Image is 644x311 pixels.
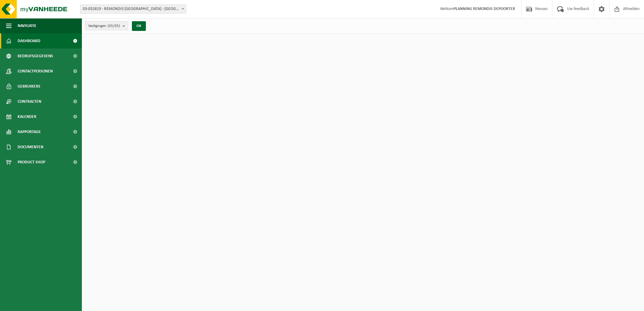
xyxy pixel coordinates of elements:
[18,33,40,48] span: Dashboard
[18,94,41,109] span: Contracten
[454,7,515,11] strong: PLANNING REMONDIS DEPOORTER
[18,18,36,33] span: Navigatie
[80,5,186,14] span: 03-052819 - REMONDIS WEST-VLAANDEREN - OOSTENDE
[18,155,45,170] span: Product Shop
[88,22,120,31] span: Vestigingen
[85,21,128,30] button: Vestigingen(35/35)
[18,139,43,155] span: Documenten
[108,24,120,28] count: (35/35)
[18,124,41,139] span: Rapportage
[18,64,53,79] span: Contactpersonen
[3,298,101,311] iframe: chat widget
[80,5,186,13] span: 03-052819 - REMONDIS WEST-VLAANDEREN - OOSTENDE
[18,109,36,124] span: Kalender
[18,48,53,64] span: Bedrijfsgegevens
[132,21,146,31] button: OK
[18,79,40,94] span: Gebruikers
